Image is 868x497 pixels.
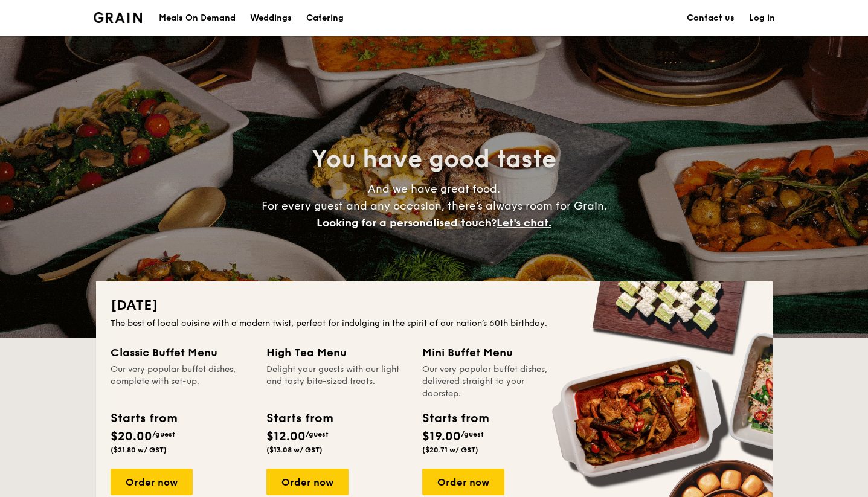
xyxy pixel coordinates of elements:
[262,182,607,229] span: And we have great food. For every guest and any occasion, there’s always room for Grain.
[152,430,175,438] span: /guest
[497,216,551,229] span: Let's chat.
[461,430,484,438] span: /guest
[422,469,504,495] div: Order now
[422,429,461,444] span: $19.00
[111,409,176,428] div: Starts from
[111,344,252,361] div: Classic Buffet Menu
[111,446,167,454] span: ($21.80 w/ GST)
[266,409,332,428] div: Starts from
[422,344,564,361] div: Mini Buffet Menu
[422,364,564,400] div: Our very popular buffet dishes, delivered straight to your doorstep.
[94,12,143,23] a: Logotype
[422,409,488,428] div: Starts from
[94,12,143,23] img: Grain
[111,469,193,495] div: Order now
[312,145,556,174] span: You have good taste
[317,216,497,229] span: Looking for a personalised touch?
[111,296,758,315] h2: [DATE]
[266,364,408,400] div: Delight your guests with our light and tasty bite-sized treats.
[111,318,758,330] div: The best of local cuisine with a modern twist, perfect for indulging in the spirit of our nation’...
[422,446,478,454] span: ($20.71 w/ GST)
[266,429,306,444] span: $12.00
[266,446,323,454] span: ($13.08 w/ GST)
[266,469,349,495] div: Order now
[306,430,329,438] span: /guest
[111,364,252,400] div: Our very popular buffet dishes, complete with set-up.
[111,429,152,444] span: $20.00
[266,344,408,361] div: High Tea Menu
